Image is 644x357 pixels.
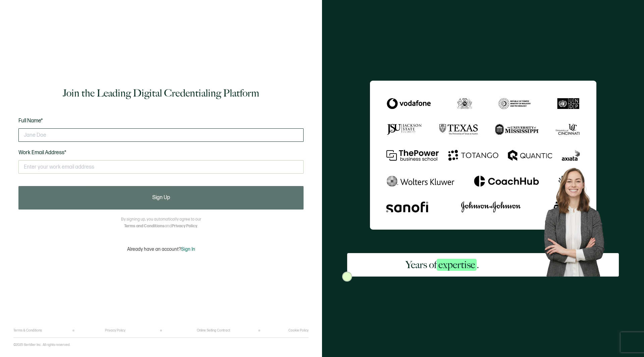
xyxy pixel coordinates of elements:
p: By signing up, you automatically agree to our and . [121,216,201,230]
a: Terms and Conditions [124,224,165,229]
img: Sertifier Signup [342,272,352,282]
button: Sign Up [18,186,304,210]
a: Privacy Policy [105,329,125,333]
input: Enter your work email address [18,160,304,174]
h1: Join the Leading Digital Credentialing Platform [63,86,259,100]
span: Sign In [181,246,195,252]
p: Already have an account? [127,246,195,252]
a: Privacy Policy [172,224,197,229]
span: expertise [437,259,477,271]
img: Sertifier Signup - Years of <span class="strong-h">expertise</span>. [370,80,596,230]
h2: Years of . [406,258,479,272]
a: Cookie Policy [288,329,309,333]
img: Sertifier Signup - Years of <span class="strong-h">expertise</span>. Hero [537,162,619,277]
input: Jane Doe [18,128,304,142]
a: Terms & Conditions [13,329,42,333]
span: Work Email Address* [18,150,66,156]
a: Online Selling Contract [197,329,230,333]
span: Sign Up [152,195,170,200]
p: ©2025 Sertifier Inc.. All rights reserved. [13,343,70,347]
span: Full Name* [18,118,43,124]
